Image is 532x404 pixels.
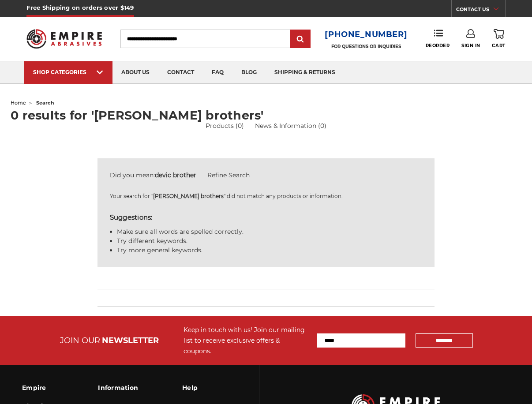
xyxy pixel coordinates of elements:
[426,43,450,49] span: Reorder
[112,61,158,84] a: about us
[184,325,308,356] div: Keep in touch with us! Join our mailing list to receive exclusive offers & coupons.
[232,61,266,84] a: blog
[206,121,244,131] a: Products (0)
[26,24,101,54] img: Empire Abrasives
[426,29,450,48] a: Reorder
[266,61,344,84] a: shipping & returns
[117,236,423,246] li: Try different keywords.
[11,109,521,121] h1: 0 results for '[PERSON_NAME] brothers'
[110,171,423,180] div: Did you mean:
[325,28,407,41] a: [PHONE_NUMBER]
[117,246,423,255] li: Try more general keywords.
[60,336,100,345] span: JOIN OUR
[36,100,54,106] span: search
[492,43,505,49] span: Cart
[153,193,224,199] strong: [PERSON_NAME] brothers
[492,29,505,49] a: Cart
[461,43,480,49] span: Sign In
[98,378,138,397] h3: Information
[110,213,423,223] h5: Suggestions:
[155,171,196,179] strong: devic brother
[110,192,423,200] p: Your search for " " did not match any products or information.
[207,171,250,179] a: Refine Search
[203,61,232,84] a: faq
[292,30,309,48] input: Submit
[158,61,203,84] a: contact
[182,378,210,397] h3: Help
[325,44,407,49] p: FOR QUESTIONS OR INQUIRIES
[11,100,26,106] a: home
[33,69,104,75] div: SHOP CATEGORIES
[102,336,159,345] span: NEWSLETTER
[255,121,326,131] a: News & Information (0)
[456,4,505,17] a: CONTACT US
[117,227,423,236] li: Make sure all words are spelled correctly.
